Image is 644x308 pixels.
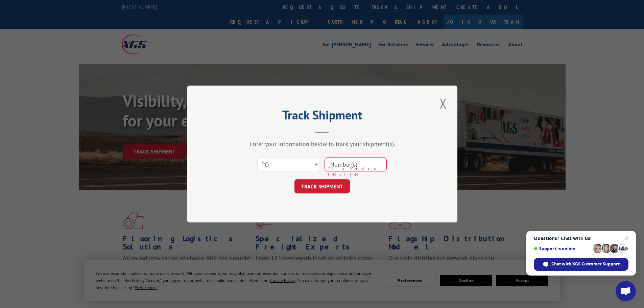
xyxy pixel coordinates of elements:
[437,94,449,113] button: Close modal
[534,258,628,271] span: Chat with XGS Customer Support
[221,110,424,123] h2: Track Shipment
[221,140,424,148] div: Enter your information below to track your shipment(s).
[551,261,620,267] span: Chat with XGS Customer Support
[534,236,628,241] span: Questions? Chat with us!
[534,246,591,251] span: Support is online
[294,179,350,193] button: TRACK SHIPMENT
[328,166,387,177] span: This field is required
[616,281,636,301] a: Open chat
[325,157,387,171] input: Number(s)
